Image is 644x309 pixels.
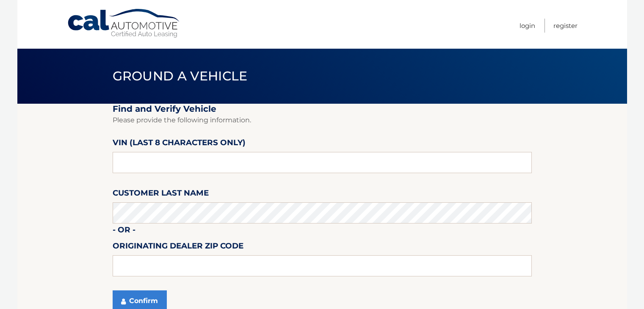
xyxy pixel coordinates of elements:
[113,187,209,202] label: Customer Last Name
[520,19,535,33] a: Login
[113,240,243,255] label: Originating Dealer Zip Code
[113,104,532,114] h2: Find and Verify Vehicle
[113,114,532,126] p: Please provide the following information.
[67,8,181,39] a: Cal Automotive
[113,68,248,84] span: Ground a Vehicle
[553,19,578,33] a: Register
[113,136,246,152] label: VIN (last 8 characters only)
[113,223,135,239] label: - or -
